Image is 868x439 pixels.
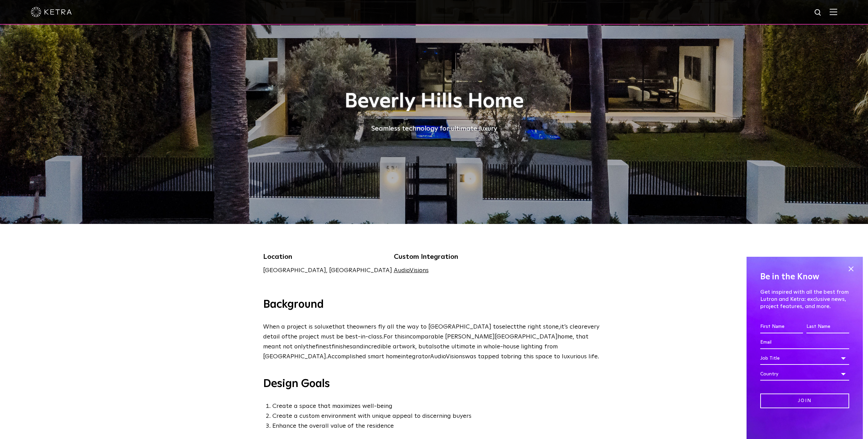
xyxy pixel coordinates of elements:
[356,324,499,330] span: owners fly all the way to [GEOGRAPHIC_DATA] to
[412,344,415,350] span: k
[288,334,384,340] span: the project must be best-in-class.
[306,344,315,350] span: the
[315,344,326,350] span: fine
[394,251,478,262] h5: Custom Integration
[332,324,356,330] span: that the
[263,251,392,262] h5: Location
[263,298,605,312] h3: Background
[263,344,558,360] span: the ultimate in whole-house lighting from [GEOGRAPHIC_DATA].
[321,324,332,330] span: luxe
[760,289,849,310] p: Get inspired with all the best from Lutron and Ketra: exclusive news, project features, and more.
[263,334,588,350] span: , that meant not only
[263,266,392,276] p: [GEOGRAPHIC_DATA], [GEOGRAPHIC_DATA]
[352,344,363,350] span: and
[507,354,599,360] span: bring this space to luxurious life.
[401,354,430,360] span: integrator
[263,324,321,330] span: When a project is so
[272,403,392,409] span: Create a space that maximizes well-being
[465,354,507,360] span: was tapped to
[560,324,584,330] span: it’s clear
[263,377,605,391] h3: Design Goals
[263,123,605,134] div: Seamless technology for ultimate luxury
[760,336,849,349] input: Email
[363,344,412,350] span: incredible artwor
[415,344,428,350] span: , but
[384,334,401,340] span: For th
[760,352,849,365] div: Job Title
[430,354,446,360] span: Audio
[272,423,394,429] span: Enhance the overall value of the residence
[830,9,837,15] img: Hamburger%20Nav.svg
[806,320,849,333] input: Last Name
[499,324,516,330] span: select
[760,320,803,333] input: First Name
[516,324,560,330] span: the right stone,
[558,334,561,340] span: h
[760,270,849,283] h4: Be in the Know
[263,90,605,113] h1: Beverly Hills Home
[760,394,849,408] input: Join
[272,413,471,419] span: Create a custom environment with unique appeal to discerning buyers
[405,334,443,340] span: incomparable
[814,9,822,17] img: search icon
[401,334,405,340] span: is
[326,344,332,350] span: st
[561,334,573,340] span: ome
[31,7,72,17] img: ketra-logo-2019-white
[445,334,558,340] span: [PERSON_NAME][GEOGRAPHIC_DATA]
[394,267,429,274] a: AudioVisions
[760,368,849,381] div: Country
[446,354,450,360] span: V
[327,354,401,360] span: Accomplished smart home
[428,344,440,350] span: also
[332,344,352,350] span: finishes
[450,354,465,360] span: isions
